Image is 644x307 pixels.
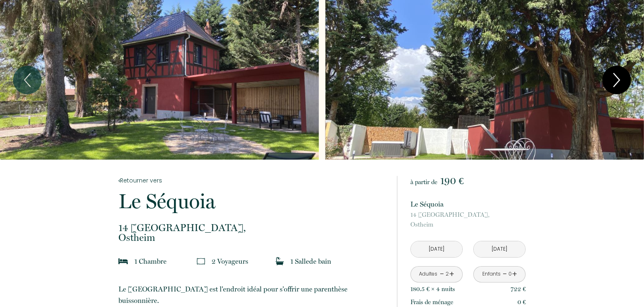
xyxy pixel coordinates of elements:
div: 0 [508,270,512,278]
span: s [245,257,248,265]
p: Frais de ménage [410,297,453,307]
p: Le [GEOGRAPHIC_DATA] est l'endroit idéal pour s'offrir une parenthèse buissonnière. [118,283,386,306]
a: + [449,268,454,280]
p: 180.5 € × 4 nuit [410,284,455,294]
p: Ostheim [118,223,386,242]
a: + [512,268,517,280]
p: 1 Salle de bain [290,256,331,267]
span: 14 [GEOGRAPHIC_DATA], [118,223,386,233]
a: - [440,268,444,280]
div: 2 [445,270,449,278]
div: Enfants [482,270,501,278]
a: Retourner vers [118,176,386,185]
input: Départ [474,241,525,257]
p: 0 € [517,297,526,307]
a: - [503,268,507,280]
span: 190 € [440,175,464,187]
span: 14 [GEOGRAPHIC_DATA], [410,210,526,220]
div: Adultes [419,270,437,278]
p: Ostheim [410,210,526,229]
p: Le Séquoia [410,198,526,210]
input: Arrivée [411,241,462,257]
p: 2 Voyageur [212,256,248,267]
span: à partir de [410,178,437,186]
span: s [452,285,455,293]
button: Next [602,66,631,94]
img: guests [197,257,205,265]
button: Previous [13,66,42,94]
p: 722 € [510,284,526,294]
p: 1 Chambre [134,256,167,267]
p: Le Séquoia [118,191,386,211]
